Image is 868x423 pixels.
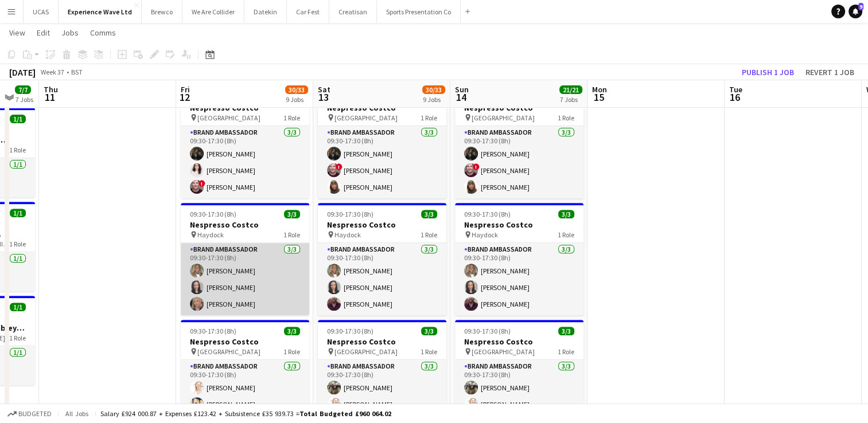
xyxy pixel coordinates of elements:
button: We Are Collider [182,1,244,23]
span: [GEOGRAPHIC_DATA] [197,113,260,122]
span: 15 [590,91,607,104]
div: 7 Jobs [15,95,33,104]
span: Budgeted [18,410,52,418]
div: 9 Jobs [286,95,308,104]
app-job-card: 09:30-17:30 (8h)3/3Nespresso Costco Haydock1 RoleBrand Ambassador3/309:30-17:30 (8h)[PERSON_NAME]... [181,203,309,315]
a: Jobs [57,25,83,40]
a: View [5,25,30,40]
app-job-card: 09:30-17:30 (8h)3/3Nespresso Costco Haydock1 RoleBrand Ambassador3/309:30-17:30 (8h)[PERSON_NAME]... [318,203,446,315]
span: 1/1 [10,209,26,217]
span: Thu [44,84,58,95]
div: [DATE] [9,66,36,78]
span: 12 [179,91,190,104]
span: 21/21 [559,85,582,94]
app-card-role: Brand Ambassador3/309:30-17:30 (8h)[PERSON_NAME][PERSON_NAME]![PERSON_NAME] [181,126,309,198]
span: 3/3 [284,327,300,335]
span: [GEOGRAPHIC_DATA] [334,347,398,356]
app-card-role: Brand Ambassador3/309:30-17:30 (8h)[PERSON_NAME][PERSON_NAME][PERSON_NAME] [455,243,583,315]
a: 9 [848,5,862,18]
app-card-role: Brand Ambassador3/309:30-17:30 (8h)[PERSON_NAME]![PERSON_NAME][PERSON_NAME] [455,126,583,198]
button: Publish 1 job [737,65,799,80]
span: [GEOGRAPHIC_DATA] [334,113,398,122]
span: 11 [42,91,58,104]
span: 1 Role [421,347,437,356]
div: 09:30-17:30 (8h)3/3Nespresso Costco [GEOGRAPHIC_DATA]1 RoleBrand Ambassador3/309:30-17:30 (8h)[PE... [181,86,309,198]
app-card-role: Brand Ambassador3/309:30-17:30 (8h)[PERSON_NAME][PERSON_NAME][PERSON_NAME] [181,243,309,315]
button: Budgeted [6,408,53,420]
span: 1/1 [10,303,26,311]
span: 1 Role [283,113,300,122]
span: ! [473,163,480,170]
h3: Nespresso Costco [318,103,446,113]
span: 09:30-17:30 (8h) [464,327,511,335]
button: Creatisan [329,1,377,23]
span: 30/33 [422,85,445,94]
span: 09:30-17:30 (8h) [327,210,373,218]
span: 1 Role [9,334,26,342]
span: ! [198,180,205,187]
span: Haydock [334,230,361,239]
span: Sat [318,84,330,95]
div: 7 Jobs [560,95,582,104]
h3: Nespresso Costco [455,220,583,230]
h3: Nespresso Costco [181,103,309,113]
div: 09:30-17:30 (8h)3/3Nespresso Costco Haydock1 RoleBrand Ambassador3/309:30-17:30 (8h)[PERSON_NAME]... [455,203,583,315]
div: Salary £924 000.87 + Expenses £123.42 + Subsistence £35 939.73 = [100,409,391,418]
span: Sun [455,84,469,95]
span: 3/3 [421,210,437,218]
span: 1 Role [421,113,437,122]
span: 3/3 [558,327,574,335]
span: Week 37 [38,68,67,76]
button: Brewco [142,1,182,23]
app-card-role: Brand Ambassador3/309:30-17:30 (8h)[PERSON_NAME]![PERSON_NAME][PERSON_NAME] [318,126,446,198]
span: Edit [37,28,50,38]
span: Fri [181,84,190,95]
span: Total Budgeted £960 064.02 [299,409,391,418]
span: 1 Role [9,146,26,154]
span: 1/1 [10,115,26,123]
app-job-card: 09:30-17:30 (8h)3/3Nespresso Costco [GEOGRAPHIC_DATA]1 RoleBrand Ambassador3/309:30-17:30 (8h)[PE... [318,86,446,198]
span: 1 Role [9,240,26,248]
button: Sports Presentation Co [377,1,461,23]
span: 13 [316,91,330,104]
h3: Nespresso Costco [318,220,446,230]
span: 9 [858,3,863,10]
a: Edit [32,25,55,40]
span: 1 Role [421,230,437,239]
button: Experience Wave Ltd [59,1,142,23]
span: View [9,28,25,38]
a: Comms [85,25,120,40]
button: UCAS [24,1,59,23]
div: 9 Jobs [423,95,445,104]
h3: Nespresso Costco [455,103,583,113]
h3: Nespresso Costco [181,220,309,230]
span: [GEOGRAPHIC_DATA] [472,113,535,122]
span: All jobs [63,409,91,418]
h3: Nespresso Costco [455,336,583,347]
span: Haydock [472,230,498,239]
span: [GEOGRAPHIC_DATA] [472,347,535,356]
span: 3/3 [284,210,300,218]
span: 1 Role [283,230,300,239]
button: Car Fest [287,1,329,23]
app-job-card: 09:30-17:30 (8h)3/3Nespresso Costco [GEOGRAPHIC_DATA]1 RoleBrand Ambassador3/309:30-17:30 (8h)[PE... [455,86,583,198]
span: 1 Role [283,347,300,356]
button: Revert 1 job [801,65,859,80]
span: 09:30-17:30 (8h) [190,327,236,335]
span: 09:30-17:30 (8h) [190,210,236,218]
span: 1 Role [558,347,574,356]
span: [GEOGRAPHIC_DATA] [197,347,260,356]
h3: Nespresso Costco [318,336,446,347]
span: 7/7 [15,85,31,94]
button: Datekin [244,1,287,23]
span: 09:30-17:30 (8h) [327,327,373,335]
span: Mon [592,84,607,95]
span: ! [336,163,342,170]
span: 3/3 [558,210,574,218]
span: Haydock [197,230,224,239]
span: Tue [729,84,742,95]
